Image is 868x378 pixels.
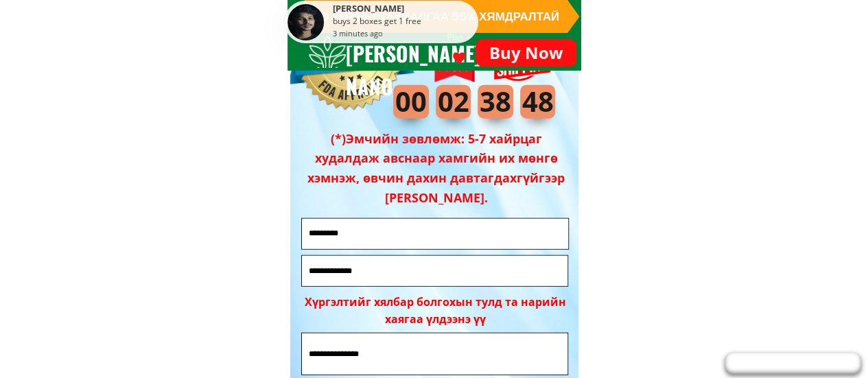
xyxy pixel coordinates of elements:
[305,294,566,329] div: Хүргэлтийг хялбар болгохын тулд та нарийн хаягаа үлдээнэ үү
[297,129,576,208] h3: (*)Эмчийн зөвлөмж: 5-7 хайрцаг худалдаж авснаар хамгийн их мөнгө хэмнэж, өвчин дахин давтагдахгүй...
[333,16,475,27] div: buys 2 boxes get 1 free
[333,27,383,40] div: 3 minutes ago
[476,39,576,67] p: Buy Now
[333,4,475,16] div: [PERSON_NAME]
[346,37,498,103] h3: [PERSON_NAME] NANO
